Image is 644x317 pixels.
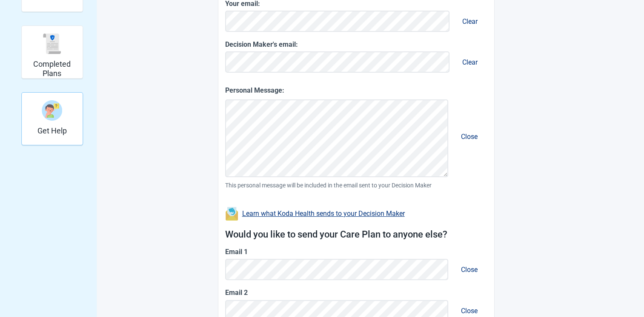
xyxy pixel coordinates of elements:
[25,59,79,78] h2: Completed Plans
[225,181,487,190] span: This personal message will be included in the email sent to your Decision Maker
[37,126,67,136] h2: Get Help
[225,246,487,257] label: Email 1
[225,85,487,96] label: Personal Message:
[454,125,484,149] button: Close
[21,25,83,79] div: Completed Plans
[452,124,487,149] button: Remove
[452,257,487,282] button: Remove
[455,9,484,34] button: Clear
[453,9,487,34] button: Remove
[454,258,484,282] button: Close
[42,100,62,121] img: person-question-x68TBcxA.svg
[225,287,487,298] label: Email 2
[453,50,487,75] button: Remove
[455,50,484,74] button: Clear
[21,92,83,145] div: Get Help
[242,209,405,218] a: Learn what Koda Health sends to your Decision Maker
[225,207,239,221] img: Learn what Koda Health sends to your Decision Maker
[225,227,487,242] h1: Would you like to send your Care Plan to anyone else?
[225,39,487,50] label: Decision Maker's email:
[42,34,62,54] img: svg%3e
